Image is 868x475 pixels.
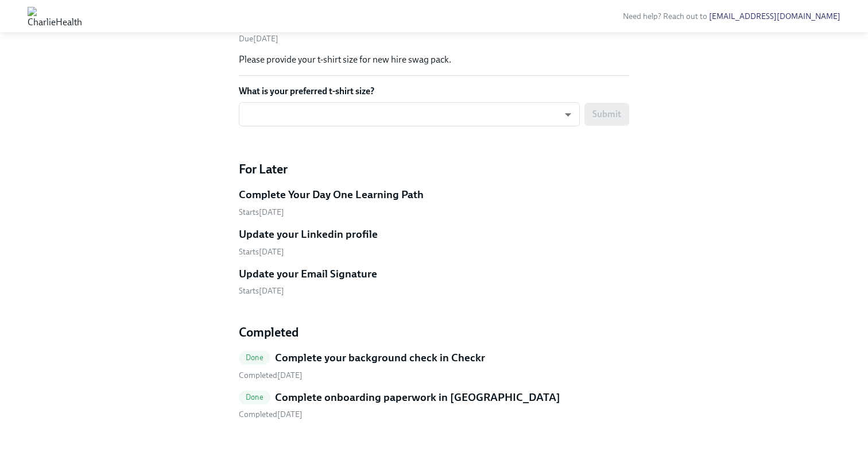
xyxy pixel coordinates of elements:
span: Wednesday, October 1st 2025, 6:31 pm [239,410,303,419]
a: Update your Linkedin profileStarts[DATE] [239,227,629,257]
p: Please provide your t-shirt size for new hire swag pack. [239,53,629,66]
span: Done [239,353,270,362]
a: DoneComplete onboarding paperwork in [GEOGRAPHIC_DATA] Completed[DATE] [239,390,629,420]
span: Wednesday, October 1st 2025, 6:32 pm [239,370,303,380]
h5: Update your Email Signature [239,267,377,281]
label: What is your preferred t-shirt size? [239,85,629,98]
span: Monday, October 20th 2025, 9:00 am [239,207,284,217]
span: Monday, October 20th 2025, 9:00 am [239,247,284,257]
a: Complete Your Day One Learning PathStarts[DATE] [239,187,629,218]
h4: Completed [239,324,629,341]
a: DoneComplete your background check in Checkr Completed[DATE] [239,350,629,381]
span: Need help? Reach out to [623,11,840,21]
a: [EMAIL_ADDRESS][DOMAIN_NAME] [709,11,840,21]
h5: Complete your background check in Checkr [275,350,485,365]
span: Monday, October 20th 2025, 9:00 am [239,286,284,296]
div: ​ [239,102,580,126]
span: Friday, October 3rd 2025, 9:00 am [239,34,278,44]
h5: Complete Your Day One Learning Path [239,187,424,202]
img: CharlieHealth [28,7,82,25]
h5: Update your Linkedin profile [239,227,378,242]
span: Done [239,393,270,401]
a: Update your Email SignatureStarts[DATE] [239,267,629,297]
h4: For Later [239,161,629,178]
h5: Complete onboarding paperwork in [GEOGRAPHIC_DATA] [275,390,560,405]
